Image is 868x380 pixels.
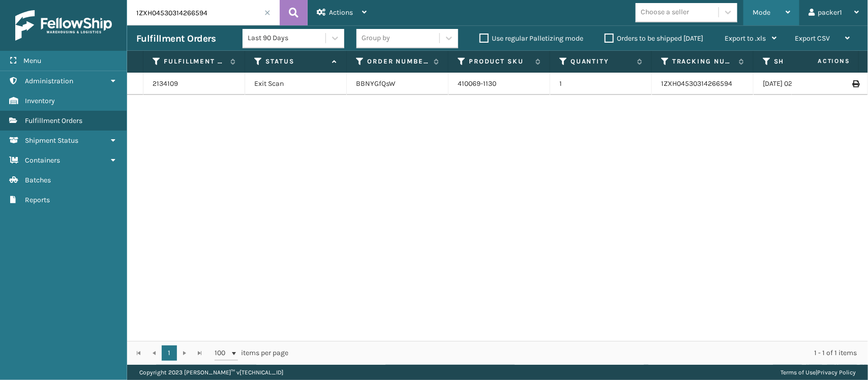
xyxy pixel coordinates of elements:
h3: Fulfillment Orders [136,33,216,45]
label: Fulfillment Order Id [164,57,225,66]
label: Use regular Palletizing mode [480,34,583,43]
a: 2134109 [153,79,178,89]
label: Status [265,57,327,66]
span: Batches [25,176,51,184]
span: Inventory [25,97,55,105]
span: Export CSV [795,34,830,43]
label: Product SKU [469,57,530,66]
label: Orders to be shipped [DATE] [605,34,703,43]
span: Menu [23,56,41,65]
div: 1 - 1 of 1 items [303,348,857,358]
a: Terms of Use [781,369,816,376]
label: Order Number [367,57,429,66]
div: Last 90 Days [248,33,326,44]
label: Shipped Date [774,57,835,66]
span: Shipment Status [25,136,78,145]
span: Administration [25,77,73,85]
a: 410069-1130 [458,79,496,88]
span: 100 [215,348,230,358]
span: Mode [753,8,770,17]
span: items per page [215,345,289,361]
td: Exit Scan [245,73,347,95]
a: 1 [162,345,177,361]
label: Quantity [571,57,632,66]
span: Export to .xls [725,34,766,43]
span: Actions [329,8,353,17]
div: Group by [362,33,390,44]
td: [DATE] 02:38:48 pm [754,73,855,95]
div: Choose a seller [641,7,689,18]
span: Fulfillment Orders [25,116,82,125]
a: Privacy Policy [817,369,856,376]
a: 1ZXH04530314266594 [661,79,732,88]
td: BBNYGfQsW [347,73,448,95]
p: Copyright 2023 [PERSON_NAME]™ v [TECHNICAL_ID] [139,365,283,380]
img: logo [15,10,112,41]
div: | [781,365,856,380]
span: Actions [786,53,856,70]
i: Print Label [852,80,858,87]
span: Containers [25,156,60,165]
td: 1 [550,73,652,95]
label: Tracking Number [672,57,734,66]
span: Reports [25,196,50,204]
